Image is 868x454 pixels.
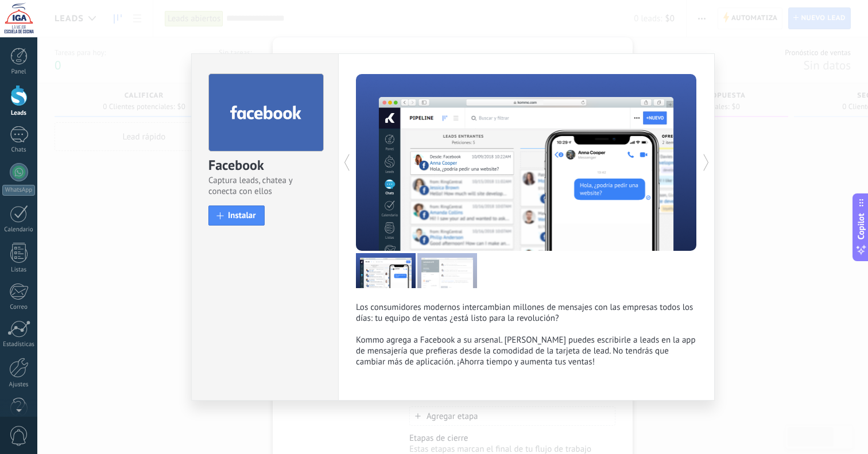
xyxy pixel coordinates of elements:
[855,213,867,239] span: Copilot
[2,110,36,117] div: Leads
[2,226,36,234] div: Calendario
[2,266,36,274] div: Listas
[2,341,36,348] div: Estadísticas
[208,175,321,197] span: Captura leads, chatea y conecta con ellos
[2,381,36,389] div: Ajustes
[356,302,697,367] p: Los consumidores modernos intercambian millones de mensajes con las empresas todos los días: tu e...
[208,205,265,226] button: Instalar
[2,185,35,196] div: WhatsApp
[417,253,477,288] img: kommo_facebook_tour_2_es.png
[228,211,256,220] span: Instalar
[2,146,36,154] div: Chats
[2,304,36,311] div: Correo
[356,253,416,288] img: kommo_facebook_tour_1_es.png
[208,156,321,175] div: Facebook
[2,68,36,76] div: Panel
